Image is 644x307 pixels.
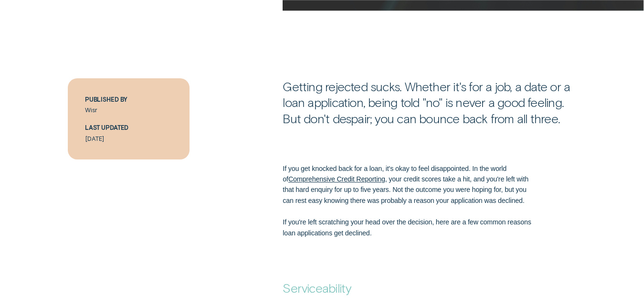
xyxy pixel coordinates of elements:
strong: Serviceability [283,280,351,295]
p: If you're left scratching your head over the decision, here are a few common reasons loan applica... [283,217,533,238]
p: [DATE] [85,135,172,143]
a: Wisr [85,106,98,114]
h5: Last Updated [85,124,172,132]
p: Getting rejected sucks. Whether it's for a job, a date or a loan application, being told "no" is ... [283,78,576,126]
a: Comprehensive Credit Reporting [288,175,385,183]
h5: Published By [85,95,172,104]
p: If you get knocked back for a loan, it's okay to feel disappointed. In the world of , your credit... [283,163,533,206]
